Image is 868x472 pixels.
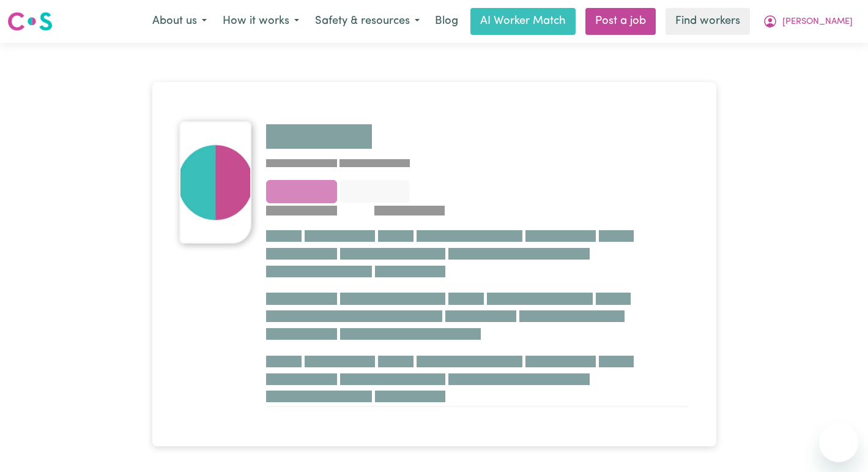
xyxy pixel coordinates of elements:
[666,8,750,35] a: Find workers
[7,7,53,36] a: Careseekers logo
[144,9,215,34] button: About us
[215,9,307,34] button: How it works
[585,8,656,35] a: Post a job
[470,8,576,35] a: AI Worker Match
[7,10,53,32] img: Careseekers logo
[782,15,853,29] span: [PERSON_NAME]
[755,9,861,34] button: My Account
[307,9,428,34] button: Safety & resources
[819,423,858,462] iframe: Button to launch messaging window
[428,8,466,35] a: Blog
